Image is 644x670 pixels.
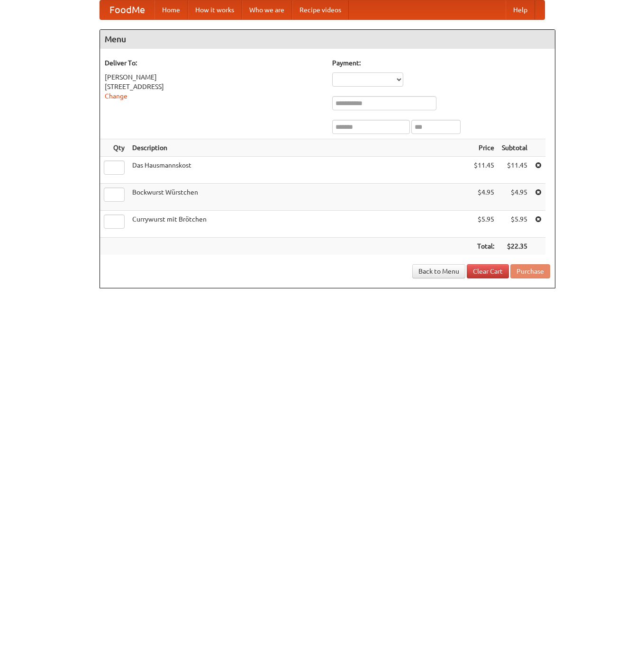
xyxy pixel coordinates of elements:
[128,139,470,157] th: Description
[412,264,465,278] a: Back to Menu
[510,264,550,278] button: Purchase
[128,211,470,238] td: Currywurst mit Brötchen
[498,139,531,157] th: Subtotal
[332,58,550,68] h5: Payment:
[470,211,498,238] td: $5.95
[105,92,127,100] a: Change
[292,0,349,19] a: Recipe videos
[105,72,323,82] div: [PERSON_NAME]
[470,184,498,211] td: $4.95
[100,0,154,19] a: FoodMe
[188,0,242,19] a: How it works
[100,30,555,49] h4: Menu
[506,0,535,19] a: Help
[128,157,470,184] td: Das Hausmannskost
[128,184,470,211] td: Bockwurst Würstchen
[498,211,531,238] td: $5.95
[242,0,292,19] a: Who we are
[105,82,323,91] div: [STREET_ADDRESS]
[498,157,531,184] td: $11.45
[470,238,498,255] th: Total:
[467,264,509,278] a: Clear Cart
[470,157,498,184] td: $11.45
[498,184,531,211] td: $4.95
[100,139,128,157] th: Qty
[498,238,531,255] th: $22.35
[470,139,498,157] th: Price
[154,0,188,19] a: Home
[105,58,323,68] h5: Deliver To:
